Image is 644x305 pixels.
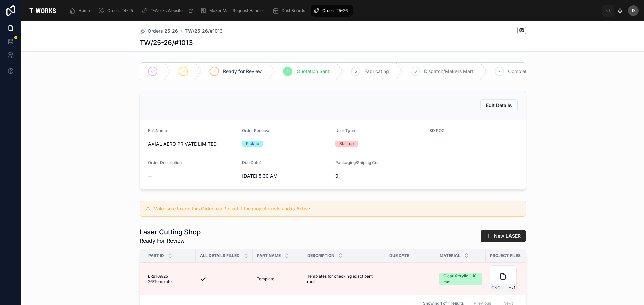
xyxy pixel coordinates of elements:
[480,99,518,111] button: Edit Details
[148,160,182,165] span: Order Description
[322,8,348,13] span: Orders 25-26
[414,69,417,74] span: 6
[481,230,526,242] button: New LASER
[64,3,602,18] div: scrollable content
[140,237,201,245] span: Ready For Review
[198,5,269,17] a: Maker Mart Request Handler
[148,253,164,258] span: Part ID
[307,253,334,258] span: Description
[429,128,445,133] span: BD POC
[355,69,357,74] span: 5
[209,8,264,13] span: Maker Mart Request Handler
[27,5,58,16] img: App logo
[140,28,178,34] a: Orders 25-26
[297,68,329,75] span: Quotation Sent
[335,173,424,179] span: 0
[200,253,240,258] span: All Details Filled
[140,227,201,237] h1: Laser Cutting Shop
[286,69,289,74] span: 4
[389,253,409,258] span: Due Date
[282,8,305,13] span: DashBoards
[148,141,236,147] span: AXIAL AERO PRIVATE LIMITED
[490,253,521,258] span: Project Files
[148,28,178,34] span: Orders 25-26
[151,8,183,13] span: T-Works Website
[223,68,262,75] span: Ready for Review
[307,274,381,284] span: Templates for checking exact bent radii
[67,5,95,17] a: Home
[335,128,355,133] span: User Type
[498,69,501,74] span: 7
[486,102,512,109] span: Edit Details
[242,160,261,165] span: Due Date`
[311,5,353,17] a: Orders 25-26
[335,160,381,165] span: Packaging/Shiping Cost
[632,8,635,13] span: D
[424,68,473,75] span: Dispatch/Makers Mart
[96,5,138,17] a: Orders 24-25
[107,8,133,13] span: Orders 24-25
[148,274,192,284] span: LR#169/25-26/Template
[148,128,167,133] span: Full Name
[242,173,330,179] span: [DATE] 5:30 AM
[508,68,529,75] span: Complete
[140,38,193,47] h1: TW/25-26/#1013
[443,273,478,285] div: Clear Acrylic - 10 mm
[339,141,354,147] div: Startup
[139,5,197,17] a: T-Works Website
[491,285,508,291] span: CNC-check-temp8
[257,253,281,258] span: Part Name
[185,28,223,34] a: TW/25-26/#1013
[153,206,520,211] h5: Make sure to add this Order to a Project if the project exists and is Active
[242,128,270,133] span: Order Receival
[508,285,515,291] span: .dxf
[148,173,152,179] span: --
[270,5,310,17] a: DashBoards
[257,276,274,282] span: Template
[246,141,259,147] div: Pickup
[364,68,389,75] span: Fabricating
[440,253,460,258] span: Material
[78,8,90,13] span: Home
